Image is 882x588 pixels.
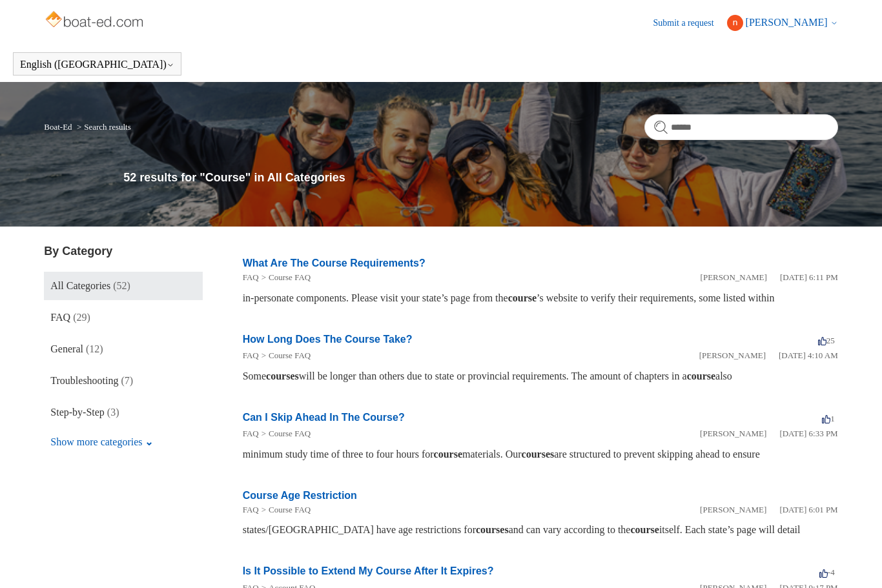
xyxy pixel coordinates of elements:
a: All Categories (52) [44,272,203,300]
img: Boat-Ed Help Center home page [44,8,147,34]
a: FAQ [243,350,259,360]
a: FAQ [243,505,259,514]
li: Course FAQ [259,427,311,440]
li: [PERSON_NAME] [701,271,767,284]
span: All Categories [50,280,110,291]
time: 01/05/2024, 18:11 [780,272,838,282]
a: Course FAQ [269,350,311,360]
li: FAQ [243,427,259,440]
span: 1 [822,414,835,423]
li: Boat-Ed [44,122,74,132]
a: How Long Does The Course Take? [243,334,413,345]
a: Step-by-Step (3) [44,398,203,427]
li: [PERSON_NAME] [700,427,766,440]
a: Troubleshooting (7) [44,367,203,395]
li: FAQ [243,271,259,284]
em: course [434,449,462,460]
a: Course Age Restriction [243,490,357,501]
a: Course FAQ [269,429,311,438]
em: courses [522,449,555,460]
em: courses [266,370,299,381]
span: (7) [121,375,134,386]
li: [PERSON_NAME] [700,503,766,516]
li: Course FAQ [259,349,311,362]
h1: 52 results for "Course" in All Categories [123,169,837,187]
time: 01/05/2024, 18:33 [779,429,837,438]
time: 03/14/2022, 04:10 [779,350,838,360]
button: Show more categories [44,430,159,454]
div: in-personate components. Please visit your state’s page from the ’s website to verify their requi... [243,290,838,306]
a: Is It Possible to Extend My Course After It Expires? [243,565,494,576]
a: General (12) [44,335,203,363]
button: English ([GEOGRAPHIC_DATA]) [20,59,174,70]
li: [PERSON_NAME] [699,349,766,362]
a: Can I Skip Ahead In The Course? [243,412,405,423]
a: Submit a request [653,16,726,30]
div: Chat Support [799,545,873,578]
span: (12) [86,343,103,354]
li: Course FAQ [259,503,311,516]
h3: By Category [44,243,203,260]
span: (3) [107,407,119,418]
time: 01/05/2024, 18:01 [779,505,837,514]
span: Troubleshooting [50,375,118,386]
a: Course FAQ [269,272,311,282]
a: FAQ [243,429,259,438]
span: FAQ [50,312,70,323]
span: Step-by-Step [50,407,105,418]
li: FAQ [243,503,259,516]
li: Course FAQ [259,271,311,284]
a: FAQ (29) [44,303,203,332]
li: FAQ [243,349,259,362]
a: Course FAQ [269,505,311,514]
em: course [508,292,537,303]
div: minimum study time of three to four hours for materials. Our are structured to prevent skipping a... [243,447,838,462]
em: course [687,370,715,381]
li: Search results [74,122,131,132]
input: Search [644,114,838,140]
a: FAQ [243,272,259,282]
div: states/[GEOGRAPHIC_DATA] have age restrictions for and can vary according to the itself. Each sta... [243,522,838,538]
em: course [630,524,659,535]
span: 25 [818,336,835,345]
a: What Are The Course Requirements? [243,258,426,269]
span: General [50,343,83,354]
span: (29) [73,312,90,323]
span: (52) [113,280,130,291]
span: [PERSON_NAME] [746,17,828,28]
button: [PERSON_NAME] [727,15,838,31]
a: Boat-Ed [44,122,72,132]
div: Some will be longer than others due to state or provincial requirements. The amount of chapters i... [243,369,838,384]
em: courses [476,524,509,535]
